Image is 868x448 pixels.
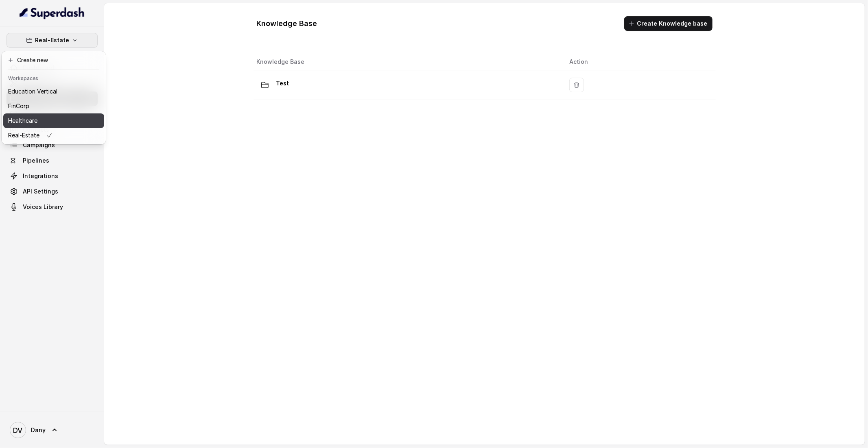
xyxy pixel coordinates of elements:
div: Real-Estate [2,51,106,144]
button: Create new [3,53,104,67]
p: Education Vertical [8,87,57,96]
p: FinCorp [8,101,29,111]
button: Real-Estate [7,33,98,48]
p: Real-Estate [8,130,39,140]
p: Healthcare [8,116,37,126]
header: Workspaces [3,71,104,84]
p: Real-Estate [35,35,69,45]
